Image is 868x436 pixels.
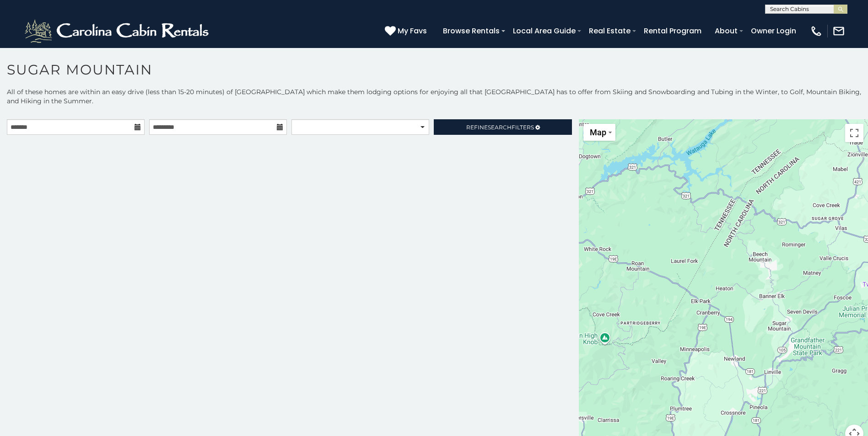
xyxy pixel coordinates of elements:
a: About [710,23,742,39]
img: White-1-2.png [23,17,213,45]
button: Change map style [583,124,615,141]
img: mail-regular-white.png [832,25,845,37]
button: Toggle fullscreen view [845,124,863,142]
img: phone-regular-white.png [810,25,823,37]
a: Real Estate [584,23,635,39]
span: Refine Filters [466,124,534,131]
span: My Favs [398,25,427,37]
a: RefineSearchFilters [434,119,571,135]
a: Rental Program [639,23,706,39]
span: Search [488,124,512,131]
span: Map [590,128,606,137]
a: Browse Rentals [438,23,504,39]
a: Owner Login [746,23,801,39]
a: Local Area Guide [508,23,580,39]
a: My Favs [385,25,429,37]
